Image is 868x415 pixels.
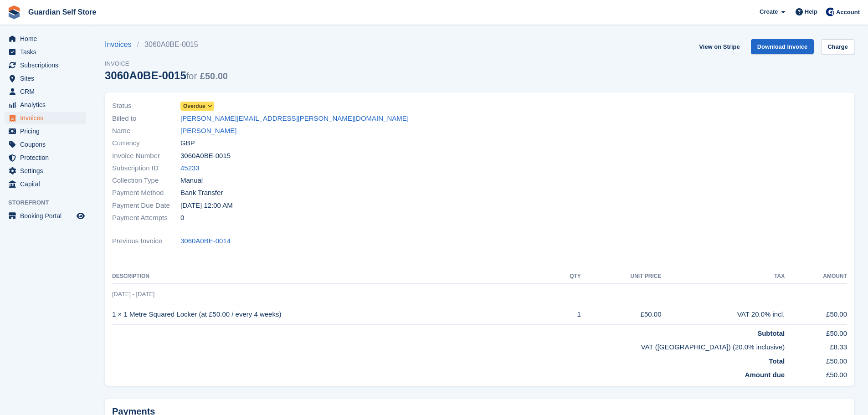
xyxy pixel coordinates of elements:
[186,71,197,81] span: for
[180,175,203,186] span: Manual
[105,69,228,82] div: 3060A0BE-0015
[180,236,231,246] a: 3060A0BE-0014
[20,59,75,72] span: Subscriptions
[805,7,817,16] span: Help
[5,125,86,138] a: menu
[785,353,847,367] td: £50.00
[112,151,180,161] span: Invoice Number
[20,151,75,164] span: Protection
[836,8,860,17] span: Account
[112,126,180,136] span: Name
[105,39,137,50] a: Invoices
[112,213,180,223] span: Payment Attempts
[7,5,21,19] img: stora-icon-8386f47178a22dfd0bd8f6a31ec36ba5ce8667c1dd55bd0f319d3a0aa187defe.svg
[5,59,86,72] a: menu
[5,210,86,222] a: menu
[757,329,785,337] strong: Subtotal
[112,338,785,353] td: VAT ([GEOGRAPHIC_DATA]) (20.0% inclusive)
[581,304,662,325] td: £50.00
[5,112,86,124] a: menu
[25,5,100,20] a: Guardian Self Store
[112,138,180,149] span: Currency
[112,101,180,111] span: Status
[112,200,180,211] span: Payment Due Date
[180,113,409,124] a: [PERSON_NAME][EMAIL_ADDRESS][PERSON_NAME][DOMAIN_NAME]
[5,72,86,85] a: menu
[760,7,778,16] span: Create
[745,371,785,379] strong: Amount due
[180,151,231,161] span: 3060A0BE-0015
[5,178,86,190] a: menu
[112,236,180,246] span: Previous Invoice
[826,7,835,16] img: Tom Scott
[112,291,154,297] span: [DATE] - [DATE]
[180,126,236,136] a: [PERSON_NAME]
[552,269,581,284] th: QTY
[180,138,195,149] span: GBP
[785,338,847,353] td: £8.33
[5,151,86,164] a: menu
[821,39,854,54] a: Charge
[20,46,75,58] span: Tasks
[112,188,180,198] span: Payment Method
[200,71,228,81] span: £50.00
[20,138,75,151] span: Coupons
[20,72,75,85] span: Sites
[112,304,552,325] td: 1 × 1 Metre Squared Locker (at £50.00 / every 4 weeks)
[785,366,847,380] td: £50.00
[5,46,86,58] a: menu
[785,304,847,325] td: £50.00
[112,269,552,284] th: Description
[552,304,581,325] td: 1
[20,85,75,98] span: CRM
[20,112,75,124] span: Invoices
[112,113,180,124] span: Billed to
[105,39,228,50] nav: breadcrumbs
[20,32,75,45] span: Home
[20,164,75,177] span: Settings
[180,101,214,111] a: Overdue
[662,269,785,284] th: Tax
[75,210,86,221] a: Preview store
[20,178,75,190] span: Capital
[785,324,847,338] td: £50.00
[785,269,847,284] th: Amount
[751,39,814,54] a: Download Invoice
[5,164,86,177] a: menu
[112,175,180,186] span: Collection Type
[180,163,200,174] a: 45233
[180,188,223,198] span: Bank Transfer
[695,39,743,54] a: View on Stripe
[5,85,86,98] a: menu
[20,98,75,111] span: Analytics
[769,357,785,365] strong: Total
[581,269,662,284] th: Unit Price
[105,59,228,68] span: Invoice
[183,102,205,110] span: Overdue
[5,32,86,45] a: menu
[8,198,91,207] span: Storefront
[662,309,785,320] div: VAT 20.0% incl.
[5,98,86,111] a: menu
[20,125,75,138] span: Pricing
[180,200,233,211] time: 2025-08-15 23:00:00 UTC
[112,163,180,174] span: Subscription ID
[5,138,86,151] a: menu
[20,210,75,222] span: Booking Portal
[180,213,184,223] span: 0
